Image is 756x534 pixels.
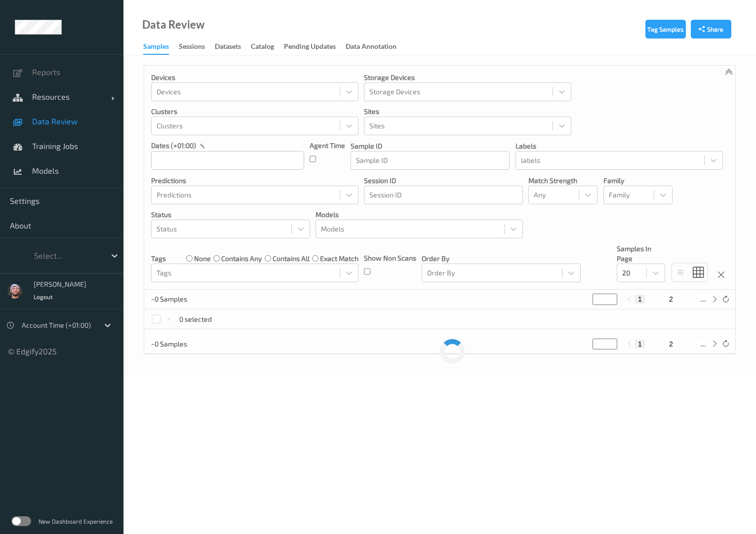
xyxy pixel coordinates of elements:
[666,295,676,304] button: 2
[316,210,523,220] p: Models
[194,254,211,264] label: none
[697,340,709,348] button: ...
[635,340,645,348] button: 1
[151,73,358,82] p: Devices
[273,254,310,264] label: contains all
[179,314,212,324] p: 0 selected
[666,340,676,348] button: 2
[364,176,523,186] p: Session ID
[251,40,284,54] a: Catalog
[617,244,665,264] p: Samples In Page
[143,41,169,55] div: Samples
[697,295,709,304] button: ...
[284,41,336,54] div: Pending Updates
[645,20,686,38] button: Tag Samples
[691,20,731,38] button: Share
[351,141,510,151] p: Sample ID
[151,176,358,186] p: Predictions
[179,41,205,54] div: Sessions
[221,254,262,264] label: contains any
[422,254,581,264] p: Order By
[528,176,597,186] p: Match Strength
[251,41,274,54] div: Catalog
[215,41,241,54] div: Datasets
[346,40,406,54] a: Data Annotation
[179,40,215,54] a: Sessions
[320,254,358,264] label: exact match
[151,339,225,349] p: ~0 Samples
[635,295,645,304] button: 1
[143,40,179,55] a: Samples
[151,210,310,220] p: Status
[346,41,397,54] div: Data Annotation
[364,253,416,263] p: Show Non Scans
[516,141,723,151] p: labels
[151,107,358,116] p: Clusters
[215,40,251,54] a: Datasets
[151,254,166,264] p: Tags
[310,141,345,151] p: Agent Time
[151,294,225,304] p: ~0 Samples
[284,40,346,54] a: Pending Updates
[142,20,204,30] div: Data Review
[364,73,571,82] p: Storage Devices
[364,107,571,116] p: Sites
[151,141,196,151] p: dates (+01:00)
[603,176,673,186] p: Family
